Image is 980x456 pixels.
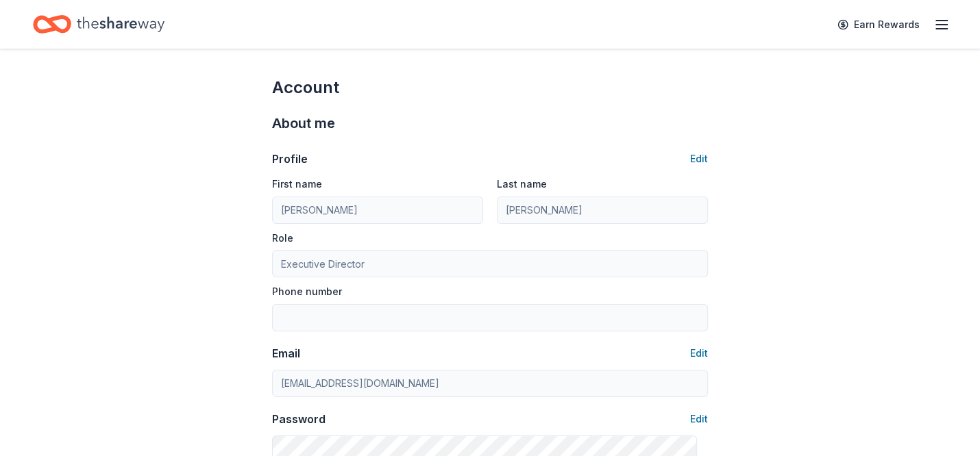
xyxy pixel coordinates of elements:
[33,8,164,40] a: Home
[690,345,708,362] button: Edit
[829,12,928,37] a: Earn Rewards
[272,345,300,362] div: Email
[272,285,342,299] label: Phone number
[272,112,708,134] div: About me
[690,151,708,167] button: Edit
[272,411,326,427] div: Password
[272,231,293,245] label: Role
[272,177,322,191] label: First name
[272,77,708,99] div: Account
[690,411,708,427] button: Edit
[272,151,308,167] div: Profile
[497,177,547,191] label: Last name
